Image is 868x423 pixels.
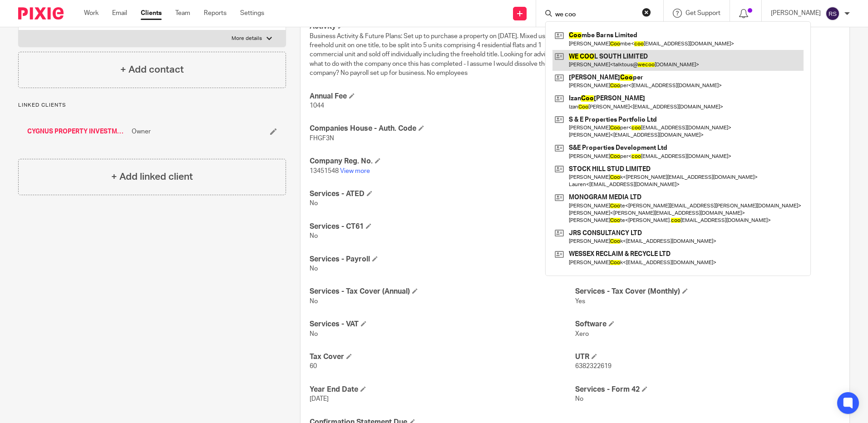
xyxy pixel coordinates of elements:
[575,396,583,402] span: No
[310,200,318,207] span: No
[310,124,575,133] h4: Companies House - Auth. Code
[310,233,318,239] span: No
[310,33,561,76] span: Business Activity & Future Plans: Set up to purchase a property on [DATE]. Mixed use, freehold un...
[575,320,840,329] h4: Software
[310,168,339,174] span: 13451548
[310,266,318,272] span: No
[141,9,162,18] a: Clients
[310,135,334,142] span: FHGF3N
[575,331,589,337] span: Xero
[575,287,840,296] h4: Services - Tax Cover (Monthly)
[686,10,720,16] span: Get Support
[575,298,585,305] span: Yes
[112,9,127,18] a: Email
[310,396,329,402] span: [DATE]
[18,7,64,20] img: Pixie
[340,168,370,174] a: View more
[310,352,575,362] h4: Tax Cover
[310,320,575,329] h4: Services - VAT
[310,157,575,166] h4: Company Reg. No.
[111,170,193,184] h4: + Add linked client
[310,222,575,231] h4: Services - CT61
[120,63,184,77] h4: + Add contact
[310,92,575,101] h4: Annual Fee
[310,331,318,337] span: No
[240,9,264,18] a: Settings
[310,189,575,199] h4: Services - ATED
[310,103,324,109] span: 1044
[771,9,821,18] p: [PERSON_NAME]
[175,9,190,18] a: Team
[27,127,127,136] a: CYGNUS PROPERTY INVESTMENTS LTD
[84,9,99,18] a: Work
[232,35,262,42] p: More details
[310,255,575,264] h4: Services - Payroll
[575,385,840,394] h4: Services - Form 42
[575,363,612,369] span: 6382322619
[310,298,318,305] span: No
[310,385,575,394] h4: Year End Date
[204,9,227,18] a: Reports
[18,102,286,109] p: Linked clients
[132,127,151,136] span: Owner
[642,8,651,17] button: Clear
[575,352,840,362] h4: UTR
[310,363,317,369] span: 60
[554,11,636,19] input: Search
[310,287,575,296] h4: Services - Tax Cover (Annual)
[825,6,840,21] img: svg%3E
